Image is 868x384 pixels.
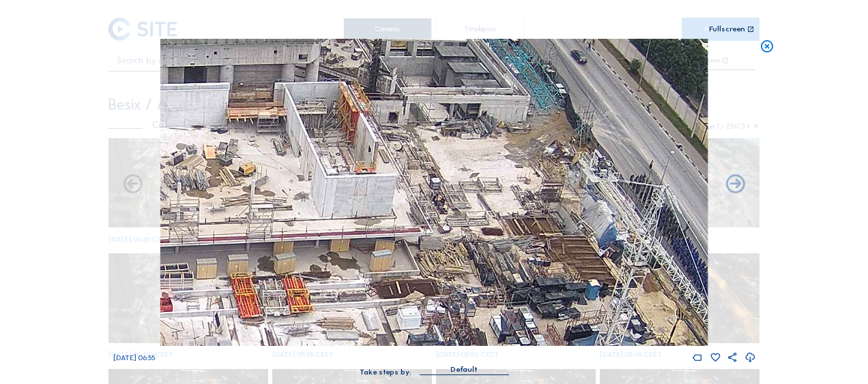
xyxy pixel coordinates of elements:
div: Default [420,364,508,374]
div: Take steps by: [360,368,411,376]
img: Image [160,39,708,346]
div: Fullscreen [709,25,745,33]
span: [DATE] 06:55 [113,353,155,362]
i: Back [724,174,747,196]
i: Forward [121,174,144,196]
div: Default [450,364,478,376]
